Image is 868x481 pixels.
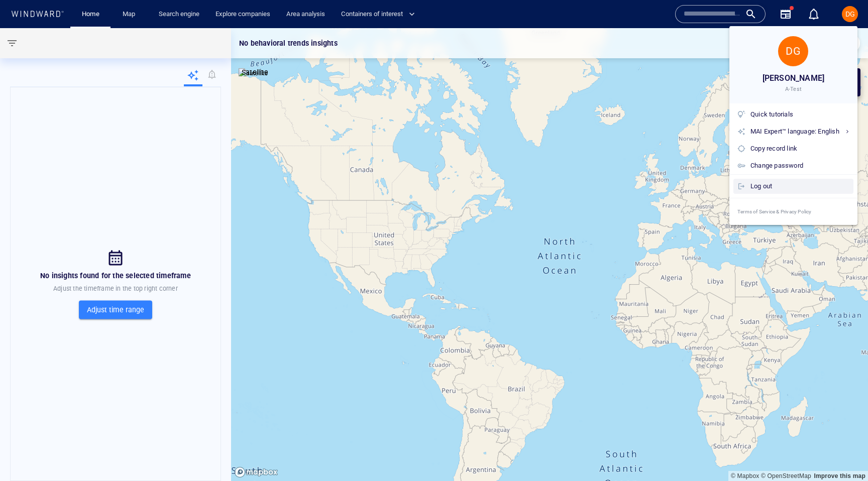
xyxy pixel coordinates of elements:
[750,160,849,171] div: Change password
[825,436,860,473] iframe: Chat
[750,126,849,137] div: MAI Expert™ language: English
[786,45,801,57] span: DG
[750,109,849,120] div: Quick tutorials
[750,143,849,154] div: Copy record link
[763,71,825,85] span: [PERSON_NAME]
[750,181,849,192] div: Log out
[729,198,857,225] a: Terms of Service & Privacy Policy
[785,85,802,93] span: A-Test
